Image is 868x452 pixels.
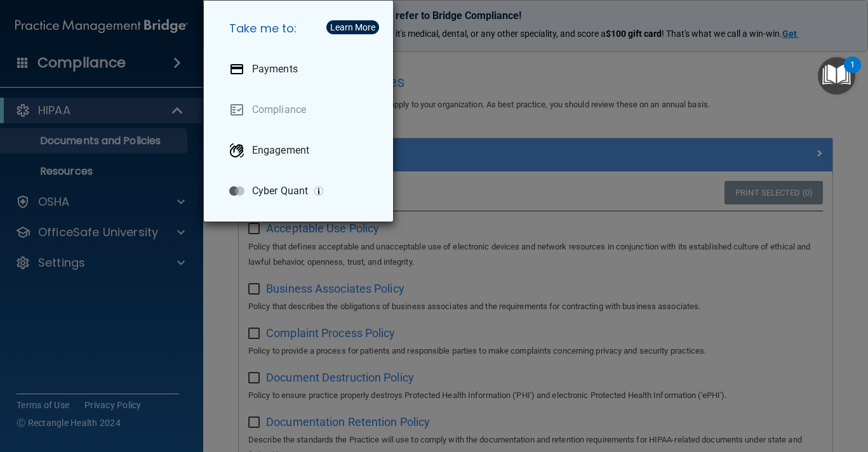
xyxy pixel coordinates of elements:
[219,173,383,209] a: Cyber Quant
[219,92,383,128] a: Compliance
[219,51,383,87] a: Payments
[252,185,308,197] p: Cyber Quant
[252,144,309,157] p: Engagement
[252,63,298,76] p: Payments
[219,11,383,46] h5: Take me to:
[818,57,855,95] button: Open Resource Center, 1 new notification
[330,23,375,32] div: Learn More
[850,65,855,81] div: 1
[326,20,379,34] button: Learn More
[219,133,383,168] a: Engagement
